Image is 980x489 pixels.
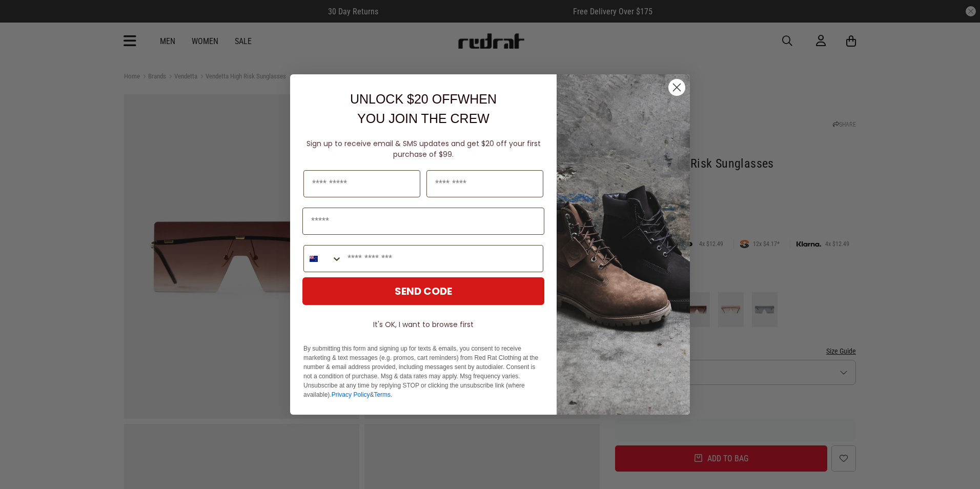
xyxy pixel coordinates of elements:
button: Close dialog [668,78,686,96]
p: By submitting this form and signing up for texts & emails, you consent to receive marketing & tex... [303,344,543,399]
span: UNLOCK $20 OFF [350,92,458,106]
button: SEND CODE [302,277,544,305]
input: Email [302,208,544,235]
span: WHEN [458,92,497,106]
button: Open LiveChat chat widget [8,4,39,35]
span: Sign up to receive email & SMS updates and get $20 off your first purchase of $99. [307,138,541,159]
img: New Zealand [310,255,318,263]
a: Privacy Policy [332,391,370,398]
button: Search Countries [304,246,342,272]
input: First Name [303,170,420,197]
span: YOU JOIN THE CREW [357,111,489,126]
a: Terms [374,391,391,398]
button: It's OK, I want to browse first [302,315,544,334]
img: f7662613-148e-4c88-9575-6c6b5b55a647.jpeg [557,74,690,415]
